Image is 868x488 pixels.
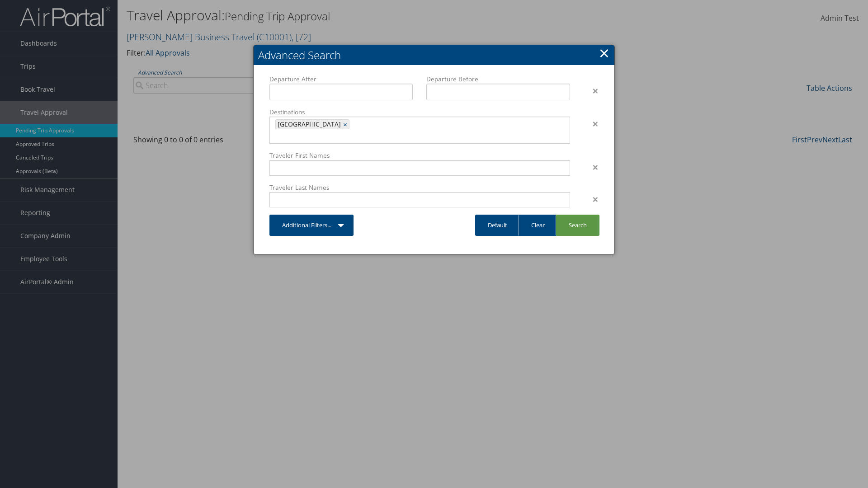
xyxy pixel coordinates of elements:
[518,215,557,236] a: Clear
[426,75,570,84] label: Departure Before
[475,215,520,236] a: Default
[269,215,354,236] a: Additional Filters...
[269,183,570,192] label: Traveler Last Names
[269,151,570,160] label: Traveler First Names
[276,120,341,129] span: [GEOGRAPHIC_DATA]
[577,118,605,129] div: ×
[599,44,609,62] a: Close
[269,108,570,117] label: Destinations
[343,120,349,129] a: ×
[577,85,605,96] div: ×
[577,162,605,173] div: ×
[254,45,614,65] h2: Advanced Search
[556,215,599,236] a: Search
[269,75,413,84] label: Departure After
[577,194,605,205] div: ×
